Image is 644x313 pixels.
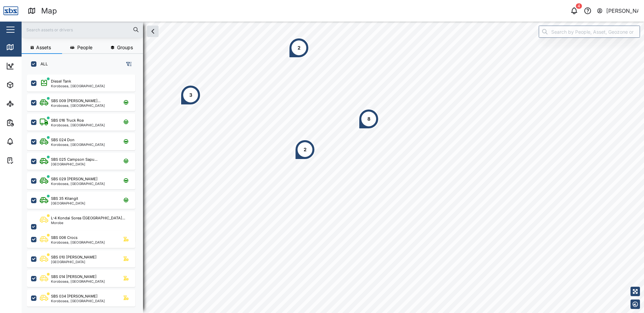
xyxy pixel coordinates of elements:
span: People [77,45,92,50]
div: Korobosea, [GEOGRAPHIC_DATA] [51,104,105,107]
span: Assets [36,45,51,50]
div: 4 [576,3,582,9]
div: Alarms [18,138,38,145]
div: Korobosea, [GEOGRAPHIC_DATA] [51,182,105,185]
div: SBS 014 [PERSON_NAME] [51,274,96,280]
div: SBS 025 Campson Sapu... [51,157,97,162]
label: ALL [36,61,48,67]
div: Sites [18,100,34,107]
div: SBS 016 Truck Roa [51,118,84,123]
div: Dashboard [18,62,48,70]
div: Map marker [180,85,201,105]
div: Korobosea, [GEOGRAPHIC_DATA] [51,143,105,146]
div: [PERSON_NAME] [606,7,639,15]
img: Main Logo [3,3,18,18]
div: Map marker [289,38,309,58]
div: L-4 Kondai Sorea ([GEOGRAPHIC_DATA]... [51,215,125,221]
div: Map [18,43,33,51]
div: SBS 009 [PERSON_NAME]... [51,98,101,104]
div: SBS 35 Kilangit [51,196,78,201]
div: Map marker [295,139,315,160]
div: [GEOGRAPHIC_DATA] [51,260,96,263]
div: grid [27,72,143,308]
div: SBS 029 [PERSON_NAME] [51,176,97,182]
div: SBS 010 [PERSON_NAME] [51,254,96,260]
div: 2 [304,146,307,153]
div: 2 [298,44,301,52]
span: Groups [117,45,133,50]
div: Morobe [51,221,125,224]
div: Korobosea, [GEOGRAPHIC_DATA] [51,241,105,244]
div: Map marker [359,109,379,129]
div: SBS 006 Crocs [51,235,78,241]
button: [PERSON_NAME] [596,6,639,15]
div: [GEOGRAPHIC_DATA] [51,201,85,205]
canvas: Map [22,22,644,313]
div: SBS 034 [PERSON_NAME] [51,293,97,299]
div: SBS 024 Don [51,137,75,143]
div: Tasks [18,157,36,164]
input: Search by People, Asset, Geozone or Place [539,26,640,38]
div: Reports [18,119,40,126]
div: 8 [367,115,370,123]
div: Korobosea, [GEOGRAPHIC_DATA] [51,84,105,88]
div: Korobosea, [GEOGRAPHIC_DATA] [51,280,105,283]
div: Diesel Tank [51,79,71,84]
div: [GEOGRAPHIC_DATA] [51,162,97,166]
div: Korobosea, [GEOGRAPHIC_DATA] [51,123,105,127]
div: Korobosea, [GEOGRAPHIC_DATA] [51,299,105,303]
div: 3 [189,91,192,99]
div: Map [41,5,57,17]
div: Assets [18,81,38,89]
input: Search assets or drivers [26,25,139,35]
